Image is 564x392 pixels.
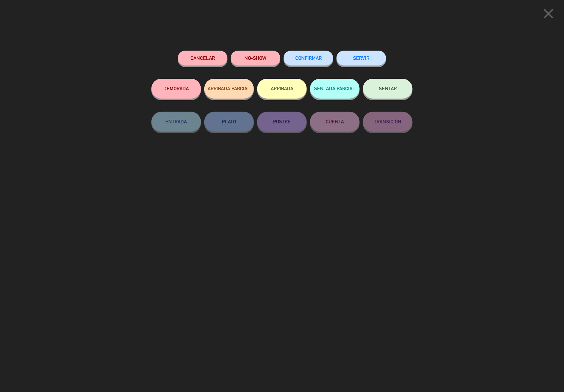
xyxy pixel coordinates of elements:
[208,86,251,91] span: ARRIBADA PARCIAL
[363,79,413,99] button: SENTAR
[204,79,254,99] button: ARRIBADA PARCIAL
[231,51,280,65] button: NO-SHOW
[363,112,413,132] button: TRANSICIÓN
[295,55,322,61] span: CONFIRMAR
[204,112,254,132] button: PLATO
[284,51,333,65] button: CONFIRMAR
[337,51,386,65] button: SERVIR
[257,112,307,132] button: POSTRE
[178,51,227,65] button: Cancelar
[151,112,201,132] button: ENTRADA
[151,79,201,99] button: DEMORADA
[379,86,397,91] span: SENTAR
[539,5,559,24] button: close
[310,79,360,99] button: SENTADA PARCIAL
[257,79,307,99] button: ARRIBADA
[541,5,557,22] i: close
[310,112,360,132] button: CUENTA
